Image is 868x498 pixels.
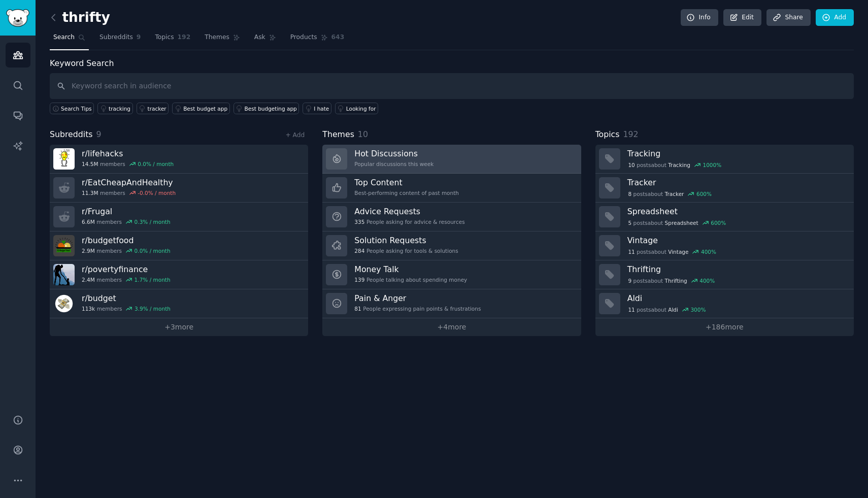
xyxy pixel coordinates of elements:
[711,219,726,226] div: 600 %
[82,160,98,168] span: 14.5M
[97,103,132,114] a: tracking
[322,203,581,231] a: Advice Requests335People asking for advice & resources
[155,33,174,42] span: Topics
[151,29,194,50] a: Topics192
[595,203,854,231] a: Spreadsheet5postsaboutSpreadsheet600%
[303,103,331,114] a: I hate
[627,218,727,227] div: post s about
[6,9,29,27] img: GummySearch logo
[354,305,481,312] div: People expressing pain points & frustrations
[137,33,141,42] span: 9
[137,103,169,114] a: tracker
[595,260,854,289] a: Thrifting9postsaboutThrifting400%
[148,105,166,112] div: tracker
[703,161,721,169] div: 1000 %
[53,33,75,42] span: Search
[178,33,191,42] span: 192
[628,306,635,313] span: 11
[251,29,280,50] a: Ask
[595,128,620,141] span: Topics
[285,131,305,139] a: + Add
[627,148,847,159] h3: Tracking
[627,189,713,198] div: post s about
[354,148,433,159] h3: Hot Discussions
[50,10,110,26] h2: thrifty
[82,305,95,312] span: 113k
[668,161,690,169] span: Tracking
[322,231,581,260] a: Solution Requests284People asking for tools & solutions
[201,29,244,50] a: Themes
[50,203,308,231] a: r/Frugal6.6Mmembers0.3% / month
[50,260,308,289] a: r/povertyfinance2.4Mmembers1.7% / month
[96,129,102,139] span: 9
[50,58,114,68] label: Keyword Search
[701,248,716,255] div: 400 %
[354,177,459,188] h3: Top Content
[50,231,308,260] a: r/budgetfood2.9Mmembers0.0% / month
[816,9,854,26] a: Add
[627,235,847,246] h3: Vintage
[668,248,688,255] span: Vintage
[82,293,171,304] h3: r/ budget
[82,206,171,217] h3: r/ Frugal
[595,289,854,318] a: Aldi11postsaboutAldi300%
[766,9,810,26] a: Share
[50,73,854,99] input: Keyword search in audience
[627,264,847,275] h3: Thrifting
[290,33,317,42] span: Products
[595,231,854,260] a: Vintage11postsaboutVintage400%
[82,177,176,188] h3: r/ EatCheapAndHealthy
[628,219,631,226] span: 5
[665,277,687,284] span: Thrifting
[96,29,144,50] a: Subreddits9
[82,160,174,168] div: members
[50,128,93,141] span: Subreddits
[595,174,854,203] a: Tracker8postsaboutTracker600%
[322,128,354,141] span: Themes
[82,218,95,225] span: 6.6M
[354,247,458,254] div: People asking for tools & solutions
[50,103,94,114] button: Search Tips
[595,318,854,336] a: +186more
[628,161,635,169] span: 10
[354,305,361,312] span: 81
[354,235,458,246] h3: Solution Requests
[354,160,433,168] div: Popular discussions this week
[254,33,265,42] span: Ask
[358,129,368,139] span: 10
[50,318,308,336] a: +3more
[138,160,174,168] div: 0.0 % / month
[665,190,684,197] span: Tracker
[233,103,299,114] a: Best budgeting app
[61,105,92,112] span: Search Tips
[627,247,717,256] div: post s about
[82,218,171,225] div: members
[354,218,464,225] div: People asking for advice & resources
[322,174,581,203] a: Top ContentBest-performing content of past month
[331,33,345,42] span: 643
[628,248,635,255] span: 11
[623,129,638,139] span: 192
[183,105,227,112] div: Best budget app
[82,276,95,283] span: 2.4M
[82,189,98,196] span: 11.3M
[287,29,348,50] a: Products643
[354,218,364,225] span: 335
[50,174,308,203] a: r/EatCheapAndHealthy11.3Mmembers-0.0% / month
[354,247,364,254] span: 284
[723,9,761,26] a: Edit
[245,105,297,112] div: Best budgeting app
[628,190,631,197] span: 8
[627,276,716,285] div: post s about
[50,145,308,174] a: r/lifehacks14.5Mmembers0.0% / month
[109,105,130,112] div: tracking
[628,277,631,284] span: 9
[699,277,715,284] div: 400 %
[322,318,581,336] a: +4more
[354,189,459,196] div: Best-performing content of past month
[668,306,678,313] span: Aldi
[354,206,464,217] h3: Advice Requests
[354,264,467,275] h3: Money Talk
[82,247,171,254] div: members
[690,306,706,313] div: 300 %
